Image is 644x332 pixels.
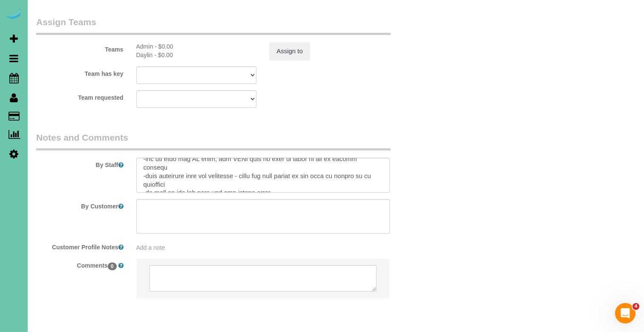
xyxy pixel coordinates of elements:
[30,90,130,102] label: Team requested
[30,158,130,169] label: By Staff
[36,16,391,35] legend: Assign Teams
[136,42,257,51] div: 2 hours x $0.00/hour
[30,199,130,211] label: By Customer
[615,303,635,323] iframe: Intercom live chat
[5,9,22,20] img: Automaid Logo
[30,240,130,251] label: Customer Profile Notes
[136,244,165,251] span: Add a note
[30,258,130,270] label: Comments
[632,303,639,310] span: 4
[269,42,310,60] button: Assign to
[30,66,130,78] label: Team has key
[108,263,117,270] span: 0
[36,131,391,150] legend: Notes and Comments
[136,51,257,59] div: 2 hours x $0.00/hour
[30,42,130,54] label: Teams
